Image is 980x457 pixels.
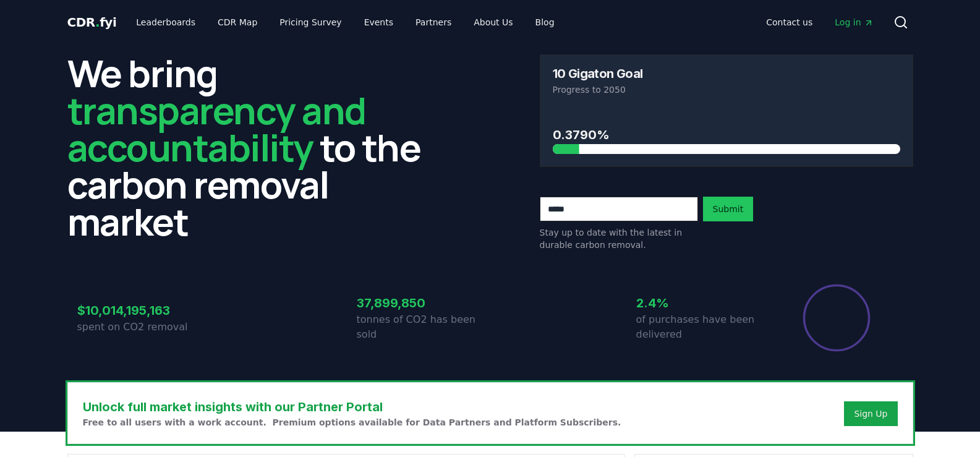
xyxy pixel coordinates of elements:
[77,301,211,320] h3: $10,014,195,163
[357,312,490,342] p: tonnes of CO2 has been sold
[95,15,100,30] span: .
[67,15,117,30] span: CDR fyi
[636,312,770,342] p: of purchases have been delivered
[526,11,565,33] a: Blog
[844,401,897,426] button: Sign Up
[703,197,754,221] button: Submit
[354,11,403,33] a: Events
[464,11,522,33] a: About Us
[126,11,564,33] nav: Main
[67,85,366,173] span: transparency and accountability
[357,294,490,312] h3: 37,899,850
[553,126,900,144] h3: 0.3790%
[83,416,621,429] p: Free to all users with a work account. Premium options available for Data Partners and Platform S...
[540,226,698,251] p: Stay up to date with the latest in durable carbon removal.
[854,408,887,420] a: Sign Up
[802,283,871,352] div: Percentage of sales delivered
[636,294,770,312] h3: 2.4%
[756,11,822,33] a: Contact us
[270,11,351,33] a: Pricing Survey
[126,11,205,33] a: Leaderboards
[553,83,900,96] p: Progress to 2050
[208,11,267,33] a: CDR Map
[406,11,461,33] a: Partners
[67,14,117,31] a: CDR.fyi
[756,11,883,33] nav: Main
[553,67,643,80] h3: 10 Gigaton Goal
[835,16,873,28] span: Log in
[825,11,883,33] a: Log in
[67,54,441,240] h2: We bring to the carbon removal market
[77,320,211,335] p: spent on CO2 removal
[83,398,621,416] h3: Unlock full market insights with our Partner Portal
